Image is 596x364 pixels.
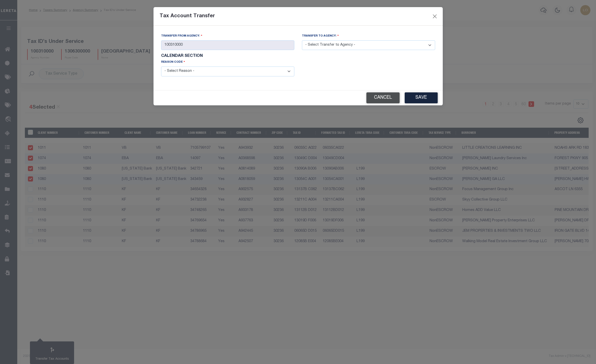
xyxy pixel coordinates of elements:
[161,60,185,64] label: Reason Code
[366,92,400,103] button: Cancel
[161,54,435,58] h6: Calendar Section
[161,34,202,38] label: Transfer from Agency:
[405,92,438,103] button: Save
[302,34,339,38] label: Transfer to Agency:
